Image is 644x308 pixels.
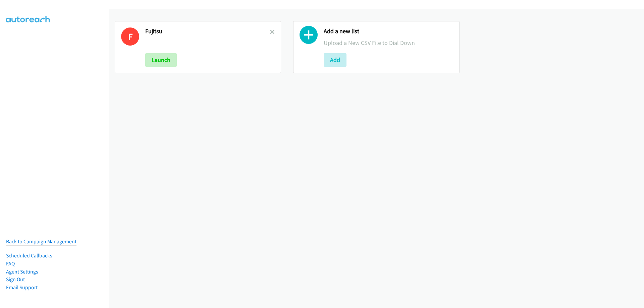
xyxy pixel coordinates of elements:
[6,284,38,291] a: Email Support
[324,27,453,35] h2: Add a new list
[6,276,25,283] a: Sign Out
[324,53,346,67] button: Add
[6,252,52,259] a: Scheduled Callbacks
[6,268,38,275] a: Agent Settings
[145,53,177,67] button: Launch
[324,38,453,47] p: Upload a New CSV File to Dial Down
[121,27,139,46] h1: F
[6,260,15,267] a: FAQ
[6,238,76,245] a: Back to Campaign Management
[145,27,270,35] h2: Fujitsu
